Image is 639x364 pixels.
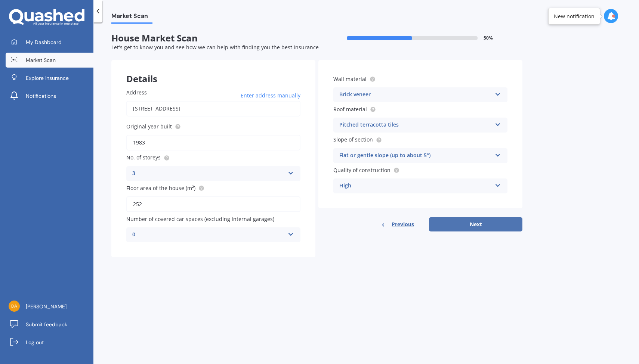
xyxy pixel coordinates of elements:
div: Details [111,60,315,83]
span: Quality of construction [333,167,390,174]
span: Let's get to know you and see how we can help with finding you the best insurance [111,44,319,51]
span: Market Scan [26,56,56,64]
span: [PERSON_NAME] [26,303,67,310]
span: Address [126,89,147,96]
span: My Dashboard [26,38,62,46]
div: Brick veneer [339,90,492,99]
span: Previous [392,219,414,230]
button: Next [429,217,522,231]
span: House Market Scan [111,33,317,44]
span: Enter address manually [241,92,300,99]
span: Submit feedback [26,321,67,328]
div: Pitched terracotta tiles [339,121,492,130]
input: Enter floor area [126,196,300,212]
span: Market Scan [111,12,152,22]
a: Market Scan [6,53,93,68]
div: New notification [554,13,595,20]
input: Enter address [126,101,300,116]
a: [PERSON_NAME] [6,299,93,314]
div: 3 [132,169,285,178]
a: Notifications [6,88,93,103]
span: Wall material [333,75,367,83]
div: 0 [132,230,285,239]
span: Explore insurance [26,74,69,82]
span: Slope of section [333,136,373,143]
span: 50 % [484,35,493,41]
span: Original year built [126,123,172,130]
span: Log out [26,339,44,346]
input: Enter year [126,135,300,150]
span: Notifications [26,92,56,100]
a: Submit feedback [6,317,93,332]
img: 1bfc74f86e0c0647418f94479bcdf349 [9,301,20,312]
span: Number of covered car spaces (excluding internal garages) [126,215,274,223]
a: My Dashboard [6,35,93,50]
span: Roof material [333,106,367,113]
div: Flat or gentle slope (up to about 5°) [339,151,492,160]
div: High [339,181,492,190]
span: Floor area of the house (m²) [126,184,195,192]
span: No. of storeys [126,154,161,161]
a: Explore insurance [6,71,93,85]
a: Log out [6,335,93,350]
